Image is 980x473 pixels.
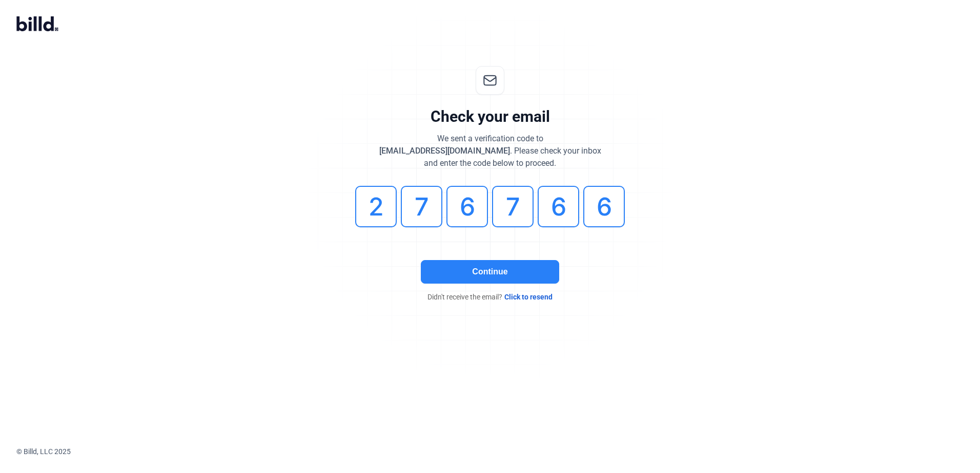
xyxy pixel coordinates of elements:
[431,107,550,126] div: Check your email
[421,260,559,284] button: Continue
[379,146,510,156] span: [EMAIL_ADDRESS][DOMAIN_NAME]
[16,446,980,457] div: © Billd, LLC 2025
[379,133,601,169] div: We sent a verification code to . Please check your inbox and enter the code below to proceed.
[504,292,553,302] span: Click to resend
[336,292,644,302] div: Didn't receive the email?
